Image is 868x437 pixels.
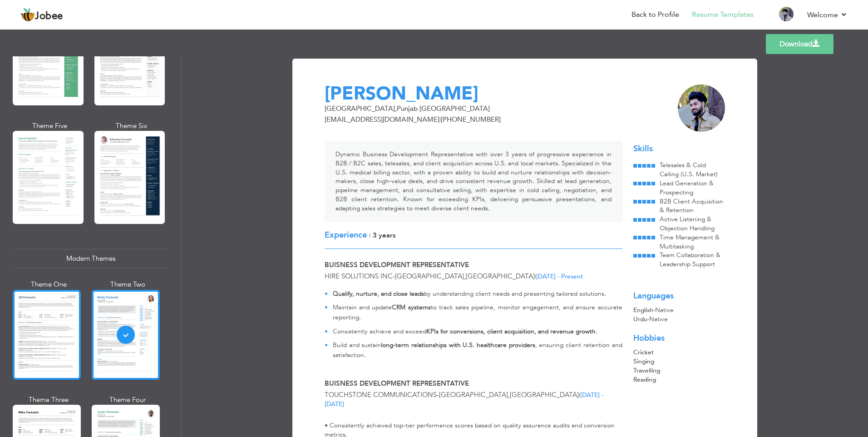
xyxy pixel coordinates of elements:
span: | [439,115,441,124]
span: Team Collaboration & Leadership Support [660,251,720,268]
span: Urdu [633,315,647,323]
span: Active Listening & Objection Handling [660,215,715,233]
div: Skills [633,143,725,155]
span: Hire solutions INC [325,272,393,281]
span: [DATE] - Present [536,272,583,281]
img: Fqfn9GnUJ9AAAAAElFTkSuQmCC [678,84,725,132]
p: Build and sustain , ensuring client retention and satisfaction. [333,340,622,360]
span: Telesales & Cold Calling (U.S. Market) [660,161,718,179]
a: Back to Profile [631,10,679,20]
p: by understanding client needs and presenting tailored solutions. [333,289,622,299]
span: Native [649,315,668,323]
div: Theme Five [15,121,85,131]
div: Theme Two [94,280,162,289]
span: - [437,390,439,399]
div: Languages [633,290,725,302]
a: Welcome [807,10,848,20]
span: Touchstone communications [325,390,437,399]
a: Jobee [20,8,63,22]
span: Time Management & Multitasking [660,233,720,251]
span: , [395,104,397,113]
div: Singing [633,357,725,366]
a: Resume Templates [692,10,754,20]
span: B2B Client Acquisition & Retention [660,197,723,215]
a: Download [766,34,833,54]
img: Profile Img [779,7,794,21]
strong: Qualify, nurture, and close leads [333,289,424,298]
span: - [393,272,395,281]
div: Theme Four [94,395,162,405]
strong: long-term relationships with U.S. healthcare providers [381,341,535,349]
span: | [535,272,536,281]
img: jobee.io [20,8,35,22]
span: Lead Generation & Prospecting [660,179,714,197]
div: Modern Themes [15,249,167,268]
p: Maintain and update to track sales pipeline, monitor engagement, and ensure accurate reporting. [333,303,622,323]
span: | [369,231,370,240]
span: [PHONE_NUMBER] [441,115,501,124]
span: Buisness Development Representative [325,379,469,388]
span: [GEOGRAPHIC_DATA] [466,272,535,281]
span: Jobee [35,11,63,21]
span: Buisness Development Representative [325,260,469,269]
div: Theme One [15,280,83,289]
span: , [464,272,466,281]
span: 3 Years [373,231,396,240]
span: - [653,307,655,314]
strong: CRM systems [392,303,430,312]
div: Hobbies [633,333,725,344]
span: [GEOGRAPHIC_DATA] [439,390,508,399]
span: Experience [325,229,367,241]
div: Theme Six [96,121,167,131]
span: English [633,306,653,314]
span: , [508,390,510,399]
div: Reading [633,375,725,393]
div: Travelling [633,366,725,375]
span: - [647,316,649,323]
span: [GEOGRAPHIC_DATA] [510,390,579,399]
div: Theme Three [15,395,83,405]
span: [DATE] - [DATE] [325,391,603,408]
div: [PERSON_NAME] [319,84,662,103]
span: Native [655,306,674,314]
div: Dynamic Business Development Representative with over 3 years of progressive experience in B2B / ... [325,141,622,222]
span: [GEOGRAPHIC_DATA] [395,272,464,281]
div: Cricket [633,348,725,357]
span: [GEOGRAPHIC_DATA] Punjab [GEOGRAPHIC_DATA] [325,104,490,113]
strong: KPIs for conversions, client acquisition, and revenue growth [426,327,596,336]
span: | [579,391,580,399]
p: Consistently achieve and exceed . [333,327,622,337]
span: [EMAIL_ADDRESS][DOMAIN_NAME] [325,115,439,124]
